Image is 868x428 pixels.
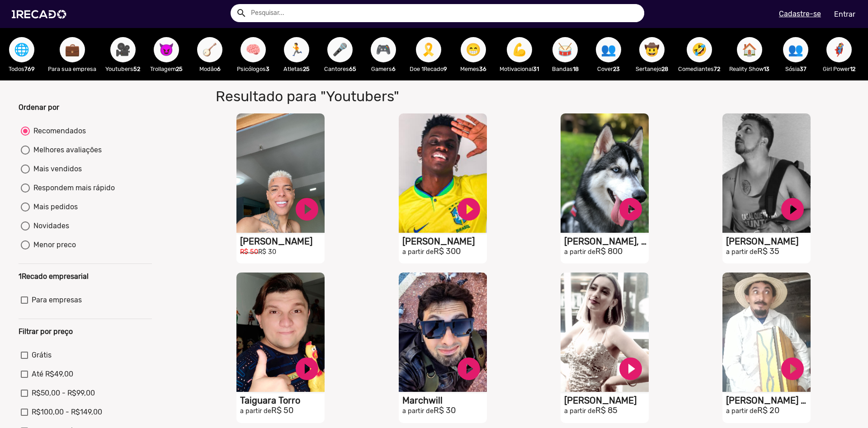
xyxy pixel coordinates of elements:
button: Example home icon [233,5,249,20]
b: 31 [533,66,539,72]
div: Novidades [30,221,69,231]
p: Psicólogos [236,65,270,73]
p: Comediantes [678,65,720,73]
span: 😁 [466,37,481,62]
b: 65 [349,66,356,72]
b: 12 [850,66,855,72]
mat-icon: Example home icon [236,8,247,19]
button: 🌐 [9,37,34,62]
span: 🎤 [332,37,348,62]
p: Todos [5,65,39,73]
button: 🧠 [241,37,266,62]
div: Mais vendidos [30,164,82,174]
span: 💪 [512,37,527,62]
small: a partir de [402,248,434,256]
p: Memes [456,65,491,73]
p: Trollagem [149,65,184,73]
b: 18 [573,66,579,72]
b: 52 [133,66,140,72]
a: play_circle_filled [617,196,644,223]
a: play_circle_filled [617,355,644,382]
button: 🎮 [371,37,396,62]
span: 😈 [159,37,174,62]
span: 🪕 [202,37,217,62]
h1: Marchwill [402,395,487,406]
span: R$50,00 - R$99,00 [32,388,95,399]
small: a partir de [240,407,271,415]
span: 👥 [601,37,616,62]
button: 🤠 [639,37,665,62]
b: 25 [176,66,183,72]
h1: [PERSON_NAME] [564,395,649,406]
h1: Resultado para "Youtubers" [209,88,627,105]
b: 3 [266,66,269,72]
h1: Taiguara Torro [240,395,325,406]
b: 36 [479,66,486,72]
p: Doe 1Recado [410,65,447,73]
a: play_circle_filled [779,196,806,223]
p: Girl Power [822,65,856,73]
b: 6 [392,66,396,72]
button: 😈 [154,37,179,62]
button: 🎗️ [416,37,441,62]
a: play_circle_filled [455,196,482,223]
video: S1RECADO vídeos dedicados para fãs e empresas [236,113,325,233]
button: 💪 [507,37,532,62]
span: Grátis [32,350,52,361]
b: Filtrar por preço [19,327,73,336]
span: R$100,00 - R$149,00 [32,407,102,418]
p: Para sua empresa [48,65,96,73]
h2: R$ 30 [402,406,487,416]
div: Mais pedidos [30,202,78,212]
span: 🌐 [14,37,29,62]
h2: R$ 85 [564,406,649,416]
button: 👥 [783,37,808,62]
button: 😁 [461,37,486,62]
button: 🥁 [552,37,578,62]
button: 👥 [596,37,621,62]
span: 🏠 [742,37,757,62]
p: Modão [193,65,227,73]
b: 9 [443,66,447,72]
button: 🪕 [197,37,222,62]
p: Reality Show [729,65,769,73]
button: 🎤 [327,37,353,62]
video: S1RECADO vídeos dedicados para fãs e empresas [236,273,325,392]
button: 🤣 [687,37,712,62]
b: 1Recado empresarial [19,272,89,281]
a: play_circle_filled [293,196,321,223]
div: Melhores avaliações [30,145,102,155]
p: Bandas [548,65,582,73]
h1: [PERSON_NAME] [240,236,325,247]
button: 🏠 [737,37,762,62]
span: 🤠 [644,37,660,62]
p: Gamers [366,65,401,73]
video: S1RECADO vídeos dedicados para fãs e empresas [399,273,487,392]
p: Cantores [323,65,357,73]
span: 🏃 [289,37,304,62]
span: 🥁 [557,37,573,62]
p: Sósia [778,65,813,73]
p: Atletas [279,65,314,73]
b: 6 [217,66,221,72]
span: 🎗️ [421,37,436,62]
b: Ordenar por [19,103,59,112]
span: 🎮 [376,37,391,62]
small: a partir de [564,407,595,415]
button: 🦸‍♀️ [826,37,852,62]
u: Cadastre-se [779,9,821,18]
video: S1RECADO vídeos dedicados para fãs e empresas [561,113,649,233]
b: 72 [714,66,720,72]
h2: R$ 20 [726,406,811,416]
span: 💼 [65,37,80,62]
h2: R$ 300 [402,247,487,257]
p: Sertanejo [635,65,669,73]
h1: [PERSON_NAME] [402,236,487,247]
b: 25 [303,66,310,72]
a: Entrar [828,6,861,22]
span: 🤣 [692,37,707,62]
button: 🎥 [110,37,136,62]
span: 👥 [788,37,803,62]
h1: [PERSON_NAME] [726,236,811,247]
span: 🎥 [115,37,131,62]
